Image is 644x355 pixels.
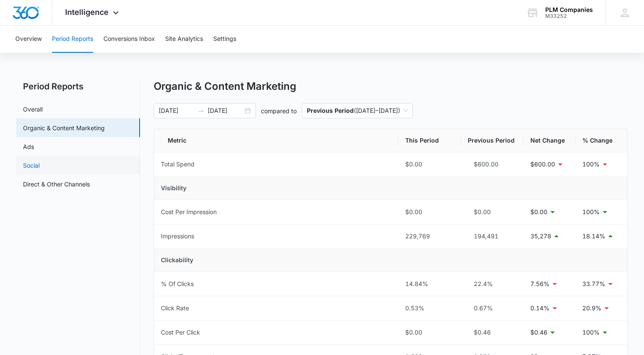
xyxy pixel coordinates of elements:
span: Intelligence [65,8,109,17]
h1: Organic & Content Marketing [154,80,296,93]
a: Overall [23,105,43,114]
p: $0.46 [530,328,547,337]
th: % Change [575,129,627,152]
div: $600.00 [468,160,517,169]
button: Conversions Inbox [103,26,155,53]
div: account name [545,6,593,13]
p: 100% [582,160,600,169]
a: Organic & Content Marketing [23,123,105,132]
button: Period Reports [52,26,93,53]
p: Previous Period [307,107,354,114]
p: $0.00 [530,207,547,217]
button: Site Analytics [165,26,203,53]
span: ( [DATE] – [DATE] ) [307,103,408,118]
p: 35,278 [530,232,551,241]
p: compared to [261,106,297,115]
span: swap-right [197,107,204,114]
p: 100% [582,207,600,217]
td: Clickability [154,249,627,272]
div: 229,769 [405,232,454,241]
p: 33.77% [582,279,605,289]
div: account id [545,13,593,19]
a: Social [23,161,40,170]
div: 22.4% [468,279,517,289]
th: Previous Period [461,129,524,152]
a: Ads [23,142,34,151]
span: to [197,107,204,114]
p: 0.14% [530,303,550,313]
div: 0.67% [468,303,517,313]
div: % Of Clicks [161,279,194,289]
div: Click Rate [161,303,189,313]
div: 0.53% [405,303,454,313]
button: Settings [213,26,236,53]
h2: Period Reports [16,80,140,93]
div: $0.00 [405,160,454,169]
div: 194,491 [468,232,517,241]
th: This Period [398,129,461,152]
div: Cost Per Click [161,328,200,337]
input: Start date [159,106,194,115]
a: Direct & Other Channels [23,180,90,189]
div: $0.00 [468,207,517,217]
div: $0.46 [468,328,517,337]
p: $600.00 [530,160,555,169]
button: Overview [15,26,42,53]
p: 18.14% [582,232,605,241]
p: 100% [582,328,600,337]
div: Total Spend [161,160,195,169]
p: 7.56% [530,279,550,289]
p: 20.9% [582,303,601,313]
th: Net Change [524,129,575,152]
th: Metric [154,129,398,152]
div: 14.84% [405,279,454,289]
div: $0.00 [405,207,454,217]
td: Visibility [154,177,627,200]
div: Cost Per Impression [161,207,217,217]
div: Impressions [161,232,194,241]
div: $0.00 [405,328,454,337]
input: End date [208,106,243,115]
